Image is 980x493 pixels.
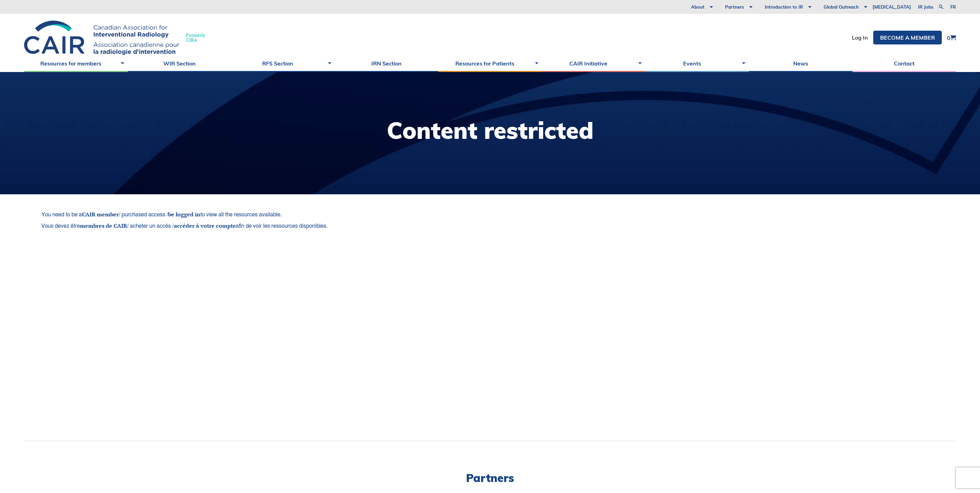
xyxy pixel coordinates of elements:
[947,35,956,41] a: 0
[387,119,594,142] h1: Content restricted
[853,55,956,72] a: Contact
[950,5,956,9] a: fr
[438,55,542,72] a: Resources for Patients
[128,55,231,72] a: WIR Section
[24,472,956,483] h2: Partners
[24,55,128,72] a: Resources for members
[645,55,749,72] a: Events
[174,222,236,229] a: accéder à votre compte
[873,31,942,44] a: Become a member
[186,33,205,42] span: Formerly CIRA
[852,35,868,40] a: Log In
[542,55,646,72] a: CAIR Initiative
[749,55,853,72] a: News
[168,210,200,218] a: be logged in
[41,212,578,229] div: You need to be a / purchased access / to view all the resources available. Vous devez être / ache...
[80,222,127,229] a: membres de CAIR
[231,55,335,72] a: RFS Section
[335,55,439,72] a: IRN Section
[24,21,179,55] img: CIRA
[24,21,212,55] a: FormerlyCIRA
[82,210,119,218] a: CAIR member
